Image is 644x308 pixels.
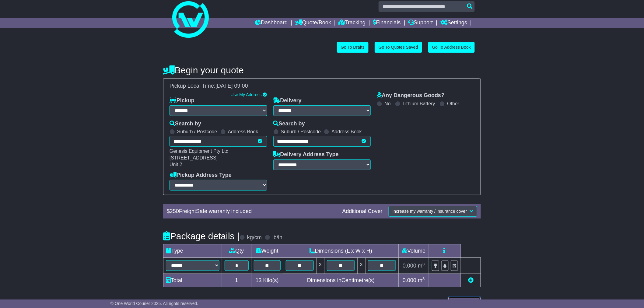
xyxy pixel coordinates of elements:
label: lb/in [272,234,282,241]
td: x [317,258,324,274]
span: © One World Courier 2025. All rights reserved. [110,301,198,306]
td: Qty [222,244,251,258]
a: Add new item [468,277,474,283]
span: Unit 2 [170,162,182,167]
span: m [418,263,425,269]
label: Search by [273,121,305,127]
label: Pickup Address Type [170,172,232,179]
td: x [357,258,365,274]
span: 0.000 [403,263,416,269]
td: Dimensions (L x W x H) [283,244,399,258]
label: Delivery Address Type [273,151,339,158]
label: Delivery [273,97,302,104]
span: 250 [170,208,179,214]
div: Additional Cover [339,208,386,215]
label: Search by [170,121,201,127]
td: Weight [251,244,283,258]
label: Other [447,101,459,107]
td: Dimensions in Centimetre(s) [283,274,399,287]
span: 0.000 [403,277,416,283]
label: Any Dangerous Goods? [377,92,444,99]
h4: Begin your quote [163,65,481,75]
a: Go To Drafts [337,42,369,53]
span: [STREET_ADDRESS] [170,155,218,160]
label: No [384,101,390,107]
label: Address Book [228,129,258,135]
div: Pickup Local Time: [166,83,478,89]
span: Increase my warranty / insurance cover [393,209,467,214]
td: Volume [398,244,429,258]
label: Suburb / Postcode [177,129,217,135]
td: 1 [222,274,251,287]
a: Support [408,18,433,28]
a: Tracking [339,18,366,28]
td: Total [163,274,222,287]
a: Quote/Book [295,18,331,28]
sup: 3 [422,262,425,266]
button: Get Quotes [448,297,481,307]
span: Genesis Equipment Pty Ltd [170,149,229,154]
label: kg/cm [247,234,262,241]
button: Increase my warranty / insurance cover [389,206,477,217]
a: Use My Address [231,92,262,97]
td: Kilo(s) [251,274,283,287]
a: Go To Quotes Saved [375,42,422,53]
sup: 3 [422,276,425,281]
a: Go To Address Book [428,42,475,53]
td: Type [163,244,222,258]
label: Suburb / Postcode [281,129,321,135]
div: $ FreightSafe warranty included [164,208,339,215]
span: m [418,277,425,283]
span: [DATE] 09:00 [215,83,248,89]
a: Settings [440,18,467,28]
a: Dashboard [255,18,288,28]
label: Lithium Battery [403,101,435,107]
span: 13 [256,277,262,283]
a: Financials [373,18,401,28]
label: Address Book [331,129,362,135]
label: Pickup [170,97,194,104]
h4: Package details | [163,231,240,241]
